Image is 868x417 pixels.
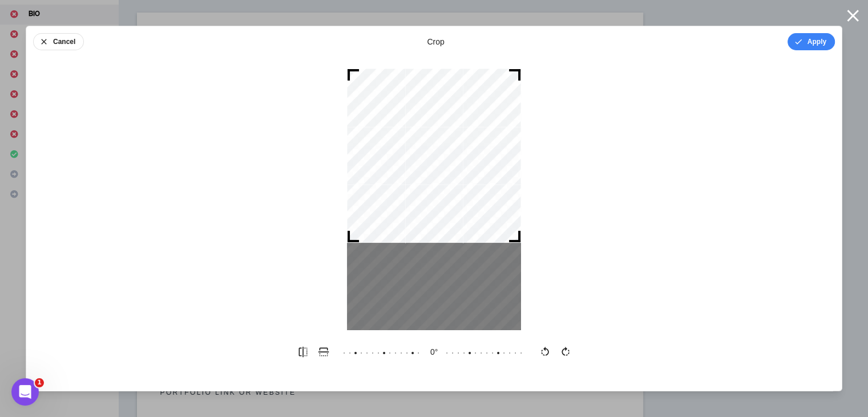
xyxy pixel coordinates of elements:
[33,33,84,50] button: Cancel
[788,33,835,50] button: Apply
[427,36,444,47] div: crop
[35,378,44,387] span: 1
[423,346,446,358] output: 0 °
[11,378,39,406] iframe: Intercom live chat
